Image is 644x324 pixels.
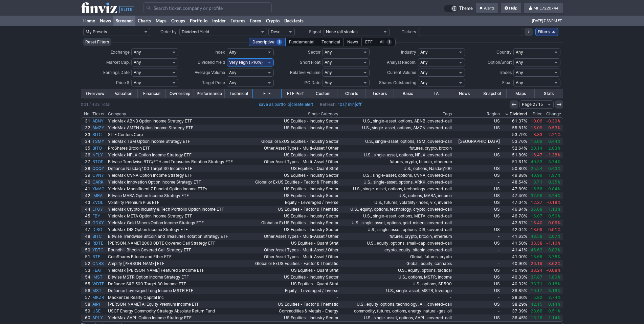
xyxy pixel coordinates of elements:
a: 55.81% [501,125,528,131]
a: Crypto [264,16,282,26]
a: 38 [81,165,91,172]
a: 47.04% [501,199,528,206]
a: US Equities - Quant Strat [246,240,339,247]
a: 51.61% [501,158,528,165]
a: -0.53% [543,125,563,131]
span: -1.38% [546,152,561,157]
a: 41.00% [501,253,528,260]
a: U.S., options, Nasdaq100 [339,165,453,172]
span: 20.14 [531,146,542,151]
a: Custom [309,89,337,98]
a: 3.24% [543,192,563,199]
a: 2.07% [543,233,563,240]
span: 33.38 [531,241,542,246]
a: YieldMax DIS Option Income Strategy ETF [107,226,246,233]
a: US Equities - Industry Sector [246,226,339,233]
a: futures, crypto, bitcoin, ethereum [339,158,453,165]
a: Other Asset Types - Multi-Asset / Other [246,247,339,253]
a: Theme [444,5,473,12]
div: Fundamental [285,38,318,46]
a: 37.96 [528,192,543,199]
a: Insider [210,16,228,26]
a: Defiance Nasdaq 100 Target 30 Income ETF [107,165,246,172]
a: 45 [81,213,91,220]
a: Help [501,3,521,14]
a: 50 [81,247,91,253]
a: 0.82% [543,247,563,253]
a: 15.56 [528,186,543,192]
a: Charts [337,89,365,98]
a: 0.50% [543,213,563,220]
span: 0.35% [548,179,561,185]
a: futures, crypto, bitcoin [339,145,453,152]
a: - [339,131,453,138]
a: 48 [81,233,91,240]
a: 35 [81,145,91,152]
a: 0.35% [543,179,563,186]
span: 40.99 [531,173,542,178]
a: OARK [91,179,107,186]
span: 15.09 [531,125,542,130]
a: 46.84% [501,206,528,213]
span: 46.63 [531,247,542,252]
a: 16.07 [528,213,543,220]
a: -0.91% [543,226,563,233]
span: 1.97% [548,173,561,178]
a: ABNY [91,118,107,125]
a: 2.03% [543,145,563,152]
a: 1min [346,102,355,107]
a: U.S., futures, volatility-index, vix, inverse [339,199,453,206]
a: 40.90% [501,260,528,267]
a: U.S., equity, options, technology, crypto, covered-call [339,206,453,213]
a: Futures [228,16,248,26]
span: 0.84% [548,186,561,191]
a: U.S., equity, options, small-cap, covered-call [339,240,453,247]
a: Groups [169,16,187,26]
a: DISO [91,226,107,233]
a: YieldMax ABNB Option Income Strategy ETF [107,118,246,125]
a: US [453,165,501,172]
a: 47 [81,226,91,233]
a: YieldMax [PERSON_NAME] Featured 5 Income ETF [107,267,246,274]
a: LFGY [91,206,107,213]
span: 16.40 [531,220,542,225]
span: -2.21% [546,132,561,137]
a: 31 [81,118,91,125]
a: 34 [81,138,91,145]
a: U.S., single-asset, options, NFLX, covered-call [339,152,453,158]
a: save as portfolio [259,102,290,107]
a: ProShares Bitcoin ETF [107,145,246,152]
a: 43 [81,199,91,206]
a: 1.13% [543,206,563,213]
a: US [453,240,501,247]
a: 25.54 [528,165,543,172]
a: 53 [81,267,91,274]
a: 48.58 [528,233,543,240]
a: - [453,131,501,138]
a: SITC [91,131,107,138]
span: 2.07% [548,234,561,239]
a: BTOP [91,158,107,165]
a: US Equities - Industry Sector [246,118,339,125]
a: Bitwise Trendwise Bitcoin and Treasuries Rotation Strategy ETF [107,233,246,240]
a: -0.39% [543,118,563,125]
a: Other Asset Types - Multi-Asset / Other [246,233,339,240]
a: 10.06 [528,118,543,125]
span: 13.09 [531,227,542,232]
a: US [453,267,501,274]
a: US [453,186,501,192]
a: 15.09 [528,125,543,131]
a: 40.33 [528,158,543,165]
a: BTF [91,253,107,260]
a: YieldMax Crypto Industry & Tech Portfolio Option Income ETF [107,206,246,213]
a: US [453,152,501,158]
span: 0.44% [548,139,561,144]
a: 1.97% [543,172,563,179]
a: US Equities - Industry Sector [246,213,339,220]
a: 40.49% [501,267,528,274]
span: 15.56 [531,186,542,191]
span: 12.37 [531,200,542,205]
span: Theme [459,5,473,12]
a: US [453,226,501,233]
a: Ownership [166,89,194,98]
